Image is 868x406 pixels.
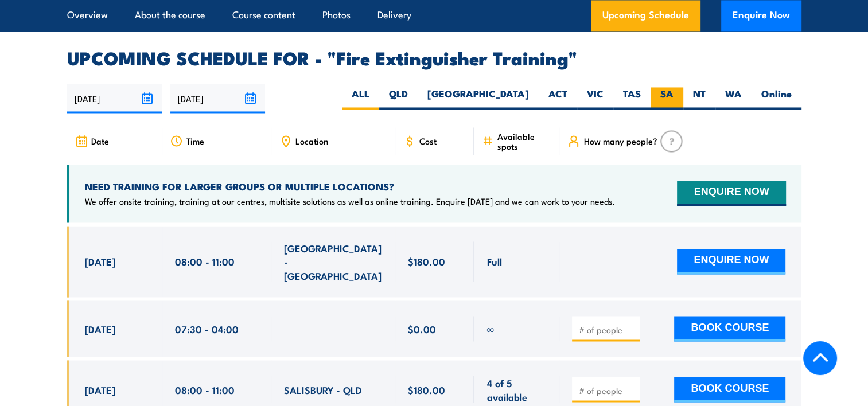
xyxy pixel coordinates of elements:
span: Date [91,136,109,146]
span: $180.00 [408,255,445,268]
label: WA [715,87,752,110]
span: Time [186,136,204,146]
h2: UPCOMING SCHEDULE FOR - "Fire Extinguisher Training" [67,49,801,65]
span: $0.00 [408,322,436,335]
label: ALL [342,87,379,110]
button: ENQUIRE NOW [677,249,785,274]
span: [DATE] [85,382,115,396]
button: ENQUIRE NOW [677,181,785,206]
label: [GEOGRAPHIC_DATA] [418,87,539,110]
span: 08:00 - 11:00 [175,382,235,396]
span: ∞ [486,322,494,335]
p: We offer onsite training, training at our centres, multisite solutions as well as online training... [85,196,615,207]
input: # of people [578,323,636,335]
span: How many people? [583,136,657,146]
input: To date [170,84,265,113]
span: Location [295,136,328,146]
label: NT [683,87,715,110]
label: Online [752,87,801,110]
span: Cost [419,136,437,146]
input: From date [67,84,162,113]
span: SALISBURY - QLD [284,382,362,396]
input: # of people [578,384,636,396]
label: VIC [577,87,613,110]
span: $180.00 [408,382,445,396]
span: Available spots [497,131,551,151]
button: BOOK COURSE [674,316,785,341]
button: BOOK COURSE [674,377,785,402]
span: Full [486,255,501,268]
span: [DATE] [85,322,115,335]
span: [DATE] [85,255,115,268]
h4: NEED TRAINING FOR LARGER GROUPS OR MULTIPLE LOCATIONS? [85,180,615,193]
span: 07:30 - 04:00 [175,322,239,335]
label: TAS [613,87,651,110]
label: SA [651,87,683,110]
span: [GEOGRAPHIC_DATA] - [GEOGRAPHIC_DATA] [284,241,383,282]
label: QLD [379,87,418,110]
label: ACT [539,87,577,110]
span: 4 of 5 available [486,376,547,403]
span: 08:00 - 11:00 [175,255,235,268]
